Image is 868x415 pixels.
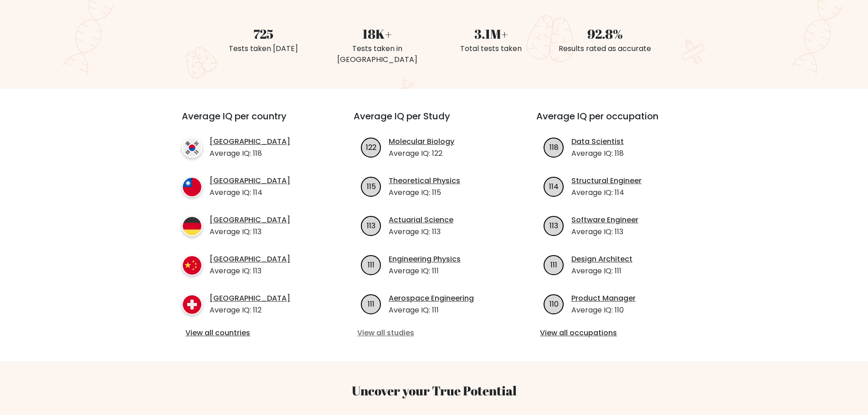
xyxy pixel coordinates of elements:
div: Tests taken in [GEOGRAPHIC_DATA] [326,43,429,65]
a: [GEOGRAPHIC_DATA] [210,136,290,147]
h3: Uncover your True Potential [139,383,729,399]
p: Average IQ: 122 [389,148,454,159]
h3: Average IQ per Study [354,111,514,133]
a: [GEOGRAPHIC_DATA] [210,254,290,265]
p: Average IQ: 113 [210,226,290,237]
img: country [182,255,202,276]
a: Engineering Physics [389,254,461,265]
img: country [182,177,202,197]
a: Design Architect [571,254,632,265]
a: [GEOGRAPHIC_DATA] [210,215,290,225]
img: country [182,216,202,236]
h3: Average IQ per occupation [536,111,697,133]
text: 111 [550,259,557,270]
text: 111 [368,259,375,270]
div: 18K+ [326,24,429,43]
a: Structural Engineer [571,175,642,186]
p: Average IQ: 111 [389,266,461,277]
div: Tests taken [DATE] [212,43,315,54]
a: [GEOGRAPHIC_DATA] [210,175,290,186]
h3: Average IQ per country [182,111,321,133]
p: Average IQ: 110 [571,305,636,316]
a: Data Scientist [571,136,624,147]
p: Average IQ: 114 [571,187,642,198]
div: 3.1M+ [440,24,543,43]
a: View all occupations [540,328,693,338]
a: [GEOGRAPHIC_DATA] [210,293,290,304]
div: Total tests taken [440,43,543,54]
p: Average IQ: 115 [389,187,460,198]
p: Average IQ: 114 [210,187,290,198]
p: Average IQ: 111 [571,266,632,277]
div: Results rated as accurate [554,43,657,54]
p: Average IQ: 112 [210,305,290,316]
a: Software Engineer [571,215,638,225]
a: Theoretical Physics [389,175,460,186]
img: country [182,294,202,315]
p: Average IQ: 118 [571,148,624,159]
p: Average IQ: 113 [389,226,453,237]
img: country [182,138,202,158]
p: Average IQ: 113 [571,226,638,237]
a: View all studies [357,328,511,338]
text: 114 [549,181,559,191]
text: 115 [367,181,376,191]
div: 92.8% [554,24,657,43]
a: Molecular Biology [389,136,454,147]
text: 113 [550,220,558,231]
a: Actuarial Science [389,215,453,225]
text: 113 [367,220,375,231]
div: 725 [212,24,315,43]
p: Average IQ: 113 [210,266,290,277]
text: 118 [550,142,559,152]
text: 110 [550,298,559,309]
text: 111 [368,298,375,309]
a: View all countries [185,328,317,338]
a: Product Manager [571,293,636,304]
text: 122 [366,142,376,152]
p: Average IQ: 111 [389,305,474,316]
p: Average IQ: 118 [210,148,290,159]
a: Aerospace Engineering [389,293,474,304]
